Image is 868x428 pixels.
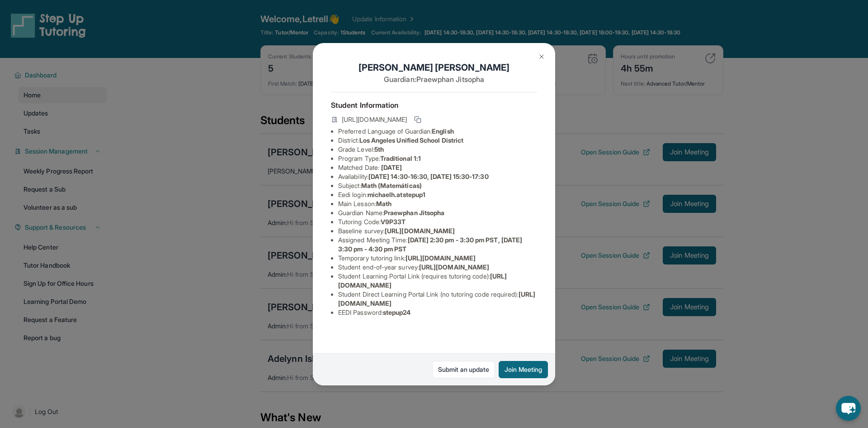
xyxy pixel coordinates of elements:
li: Availability: [338,172,537,181]
span: [URL][DOMAIN_NAME] [406,254,476,262]
a: Submit an update [432,361,495,378]
button: Join Meeting [499,361,548,378]
span: Praewphan Jitsopha [384,209,444,216]
span: Traditional 1:1 [380,154,421,162]
li: Temporary tutoring link : [338,254,537,263]
span: Los Angeles Unified School District [359,136,463,144]
li: Matched Date: [338,163,537,172]
span: Math [376,200,392,207]
li: Student Direct Learning Portal Link (no tutoring code required) : [338,290,537,308]
span: V9P33T [381,218,406,226]
span: michaelh.atstepup1 [368,191,425,198]
li: Student end-of-year survey : [338,263,537,272]
li: EEDI Password : [338,308,537,317]
li: Main Lesson : [338,199,537,208]
span: 5th [374,145,384,153]
li: Tutoring Code : [338,217,537,226]
li: Eedi login : [338,190,537,199]
li: Guardian Name : [338,208,537,217]
li: Grade Level: [338,145,537,154]
li: Program Type: [338,154,537,163]
span: stepup24 [383,308,411,316]
span: Math (Matemáticas) [361,182,422,189]
li: District: [338,136,537,145]
img: Close Icon [538,53,545,60]
span: [URL][DOMAIN_NAME] [419,263,489,271]
span: [URL][DOMAIN_NAME] [342,115,407,124]
li: Baseline survey : [338,226,537,236]
span: [DATE] 14:30-16:30, [DATE] 15:30-17:30 [368,173,489,180]
span: [DATE] [381,164,402,171]
h4: Student Information [331,100,537,111]
button: Copy link [412,114,423,125]
li: Subject : [338,181,537,190]
li: Assigned Meeting Time : [338,236,537,254]
span: English [432,127,454,135]
button: chat-button [836,396,861,421]
p: Guardian: Praewphan Jitsopha [331,74,537,85]
span: [DATE] 2:30 pm - 3:30 pm PST, [DATE] 3:30 pm - 4:30 pm PST [338,236,522,253]
span: [URL][DOMAIN_NAME] [385,227,455,235]
li: Preferred Language of Guardian: [338,127,537,136]
h1: [PERSON_NAME] [PERSON_NAME] [331,61,537,74]
li: Student Learning Portal Link (requires tutoring code) : [338,272,537,290]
